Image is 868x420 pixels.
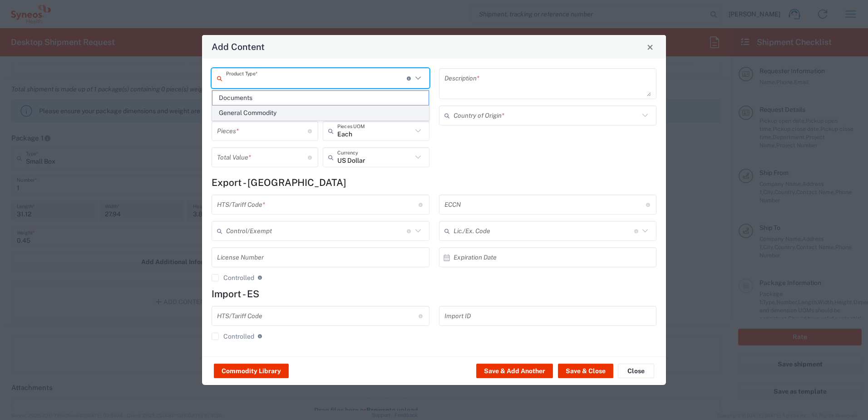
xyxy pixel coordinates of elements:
[558,364,613,378] button: Save & Close
[212,177,656,188] h4: Export - [GEOGRAPHIC_DATA]
[476,364,553,378] button: Save & Add Another
[618,364,654,378] button: Close
[212,274,254,281] label: Controlled
[212,288,656,300] h4: Import - ES
[212,106,429,120] span: General Commodity
[212,91,429,105] span: Documents
[644,40,656,53] button: Close
[212,40,265,53] h4: Add Content
[214,364,289,378] button: Commodity Library
[212,333,254,340] label: Controlled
